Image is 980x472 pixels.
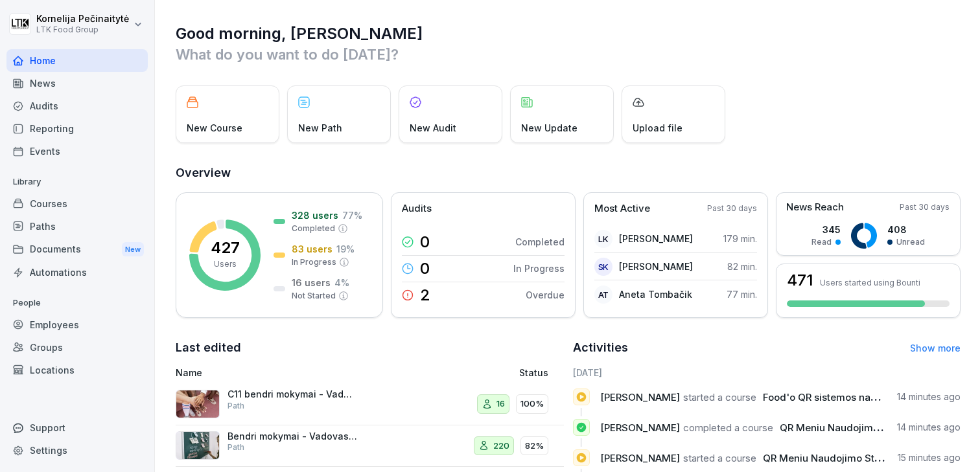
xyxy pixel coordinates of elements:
p: Path [227,400,244,412]
p: 19 % [336,242,355,256]
p: 4 % [334,276,349,289]
p: New Update [521,121,577,135]
p: 100% [520,398,544,410]
p: Past 30 days [707,203,757,214]
p: Aneta Tombačik [619,287,692,301]
a: Show more [910,343,961,354]
p: New Audit [410,121,456,135]
p: Most Active [594,201,650,216]
a: Settings [6,439,148,462]
p: Overdue [526,288,565,302]
p: In Progress [292,256,336,268]
a: Groups [6,336,148,359]
a: Home [6,49,148,72]
p: 179 min. [723,232,757,245]
div: SK [594,258,612,276]
span: started a course [683,452,756,464]
p: [PERSON_NAME] [619,260,693,273]
a: C11 bendri mokymai - Vadovas ir aptarnaujantis personalasPath16100% [176,383,564,425]
p: In Progress [513,262,565,275]
p: 16 users [292,276,331,289]
span: [PERSON_NAME] [600,391,680,403]
p: 0 [420,261,430,276]
div: AT [594,286,612,304]
p: 77 % [342,208,362,222]
p: LTK Food Group [36,25,129,34]
span: completed a course [683,421,773,434]
h2: Activities [573,339,628,357]
h3: 471 [787,273,813,288]
p: Name [176,366,414,379]
a: Locations [6,359,148,381]
p: 82 min. [727,260,757,273]
a: Reporting [6,117,148,140]
p: 77 min. [727,287,757,301]
p: Completed [515,235,565,249]
p: Completed [292,223,335,234]
p: C11 bendri mokymai - Vadovas ir aptarnaujantis personalas [227,388,357,400]
h2: Overview [176,164,961,182]
p: People [6,293,148,313]
p: Upload file [633,121,682,135]
a: Events [6,140,148,163]
div: LK [594,230,612,248]
p: New Course [187,121,242,135]
p: Bendri mokymai - Vadovas ir aptarnaujantis personalas [227,431,357,442]
p: Users [214,258,237,270]
div: Documents [6,238,148,262]
a: Courses [6,192,148,215]
p: What do you want to do [DATE]? [176,44,961,65]
img: lghhmggza33zvhb87apokydc.png [176,390,220,418]
p: Unread [896,236,925,248]
div: Support [6,416,148,439]
p: 345 [811,223,841,236]
p: Library [6,172,148,192]
p: 0 [420,234,430,250]
p: 16 [496,398,505,410]
p: Path [227,442,244,453]
p: [PERSON_NAME] [619,232,693,245]
p: Past 30 days [900,201,950,213]
p: Status [519,366,548,379]
a: Audits [6,95,148,117]
p: 408 [887,223,925,236]
p: 82% [525,440,544,453]
p: Kornelija Pečinaitytė [36,14,129,25]
a: Paths [6,215,148,238]
p: 15 minutes ago [898,451,961,464]
a: DocumentsNew [6,238,148,262]
p: 328 users [292,208,338,222]
p: Not Started [292,290,336,302]
p: News Reach [786,200,844,215]
h1: Good morning, [PERSON_NAME] [176,23,961,44]
p: 427 [211,240,240,256]
span: started a course [683,391,756,403]
p: 2 [420,287,430,303]
img: r5pkklszbqnomcthexljl0cc.png [176,431,220,460]
p: Read [811,236,832,248]
a: Automations [6,261,148,284]
p: 220 [493,440,509,453]
h6: [DATE] [573,366,961,379]
p: 83 users [292,242,332,256]
span: [PERSON_NAME] [600,452,680,464]
p: 14 minutes ago [897,390,961,403]
a: News [6,72,148,95]
a: Bendri mokymai - Vadovas ir aptarnaujantis personalasPath22082% [176,425,564,467]
p: Audits [402,201,432,216]
a: Employees [6,313,148,336]
p: Users started using Bounti [820,278,920,287]
div: New [122,242,144,257]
